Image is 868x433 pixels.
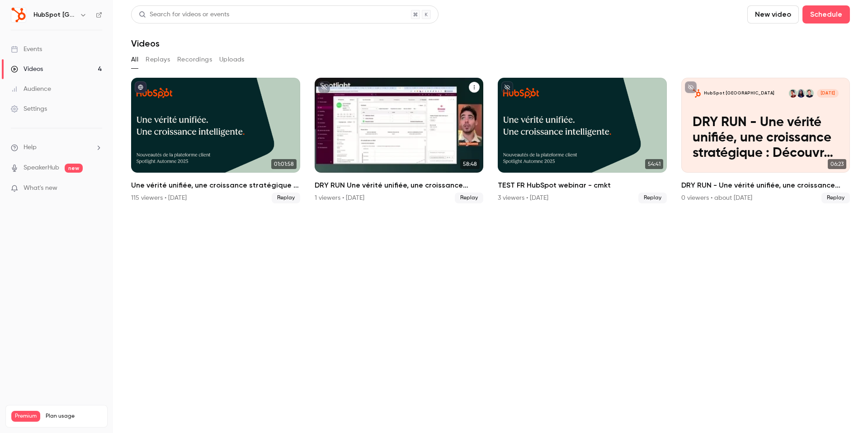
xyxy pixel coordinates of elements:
button: All [131,52,138,67]
h6: HubSpot [GEOGRAPHIC_DATA] [33,10,76,19]
span: Premium [11,411,40,422]
button: Recordings [177,52,212,67]
button: unpublished [685,81,697,93]
li: Une vérité unifiée, une croissance stratégique : Découvrez les nouveautés du Spotlight - Automne ... [131,78,300,203]
button: unpublished [318,81,330,93]
img: Fabien Rabusseau [805,89,814,98]
span: Replay [272,193,300,203]
li: help-dropdown-opener [11,143,102,152]
button: Schedule [802,5,850,24]
img: Mélanie Bohulu [797,89,806,98]
h2: Une vérité unifiée, une croissance stratégique : Découvrez les nouveautés du Spotlight - Automne ... [131,180,300,191]
div: Search for videos or events [139,10,229,19]
span: Replay [638,193,667,203]
p: HubSpot [GEOGRAPHIC_DATA] [704,90,774,96]
iframe: Noticeable Trigger [91,184,102,193]
p: DRY RUN - Une vérité unifiée, une croissance stratégique : Découvrez les nouveautés du Spotlight ... [693,115,839,161]
div: Settings [11,104,47,113]
section: Videos [131,5,850,428]
div: 3 viewers • [DATE] [498,193,548,202]
img: HubSpot France [11,8,26,22]
h2: DRY RUN - Une vérité unifiée, une croissance stratégique : Découvrez les nouveautés du Spotlight ... [681,180,850,191]
div: Events [11,45,42,54]
h1: Videos [131,38,160,49]
a: 54:41TEST FR HubSpot webinar - cmkt3 viewers • [DATE]Replay [498,78,667,203]
img: DRY RUN - Une vérité unifiée, une croissance stratégique : Découvrez les nouveautés du Spotlight ... [693,89,701,98]
button: published [135,81,146,93]
span: 54:41 [645,159,663,169]
span: Replay [821,193,850,203]
span: Plan usage [46,413,102,420]
a: 01:01:58Une vérité unifiée, une croissance stratégique : Découvrez les nouveautés du Spotlight - ... [131,78,300,203]
a: 58:48DRY RUN Une vérité unifiée, une croissance stratégique : Découvrez les nouveautés du Spotlig... [315,78,484,203]
button: Uploads [219,52,245,67]
span: 06:23 [828,159,846,169]
div: Videos [11,65,43,74]
li: DRY RUN Une vérité unifiée, une croissance stratégique : Découvrez les nouveautés du Spotlight - ... [315,78,484,203]
span: Help [24,143,37,152]
a: DRY RUN - Une vérité unifiée, une croissance stratégique : Découvrez les nouveautés du Spotlight ... [681,78,850,203]
span: Replay [455,193,483,203]
span: What's new [24,184,57,193]
div: 1 viewers • [DATE] [315,193,364,202]
span: new [65,164,83,173]
span: [DATE] [817,89,839,98]
button: New video [747,5,799,24]
div: 0 viewers • about [DATE] [681,193,752,202]
button: Replays [146,52,170,67]
span: 01:01:58 [271,159,297,169]
div: 115 viewers • [DATE] [131,193,187,202]
div: Audience [11,85,51,94]
a: SpeakerHub [24,163,59,173]
h2: DRY RUN Une vérité unifiée, une croissance stratégique : Découvrez les nouveautés du Spotlight - ... [315,180,484,191]
button: unpublished [501,81,513,93]
ul: Videos [131,78,850,203]
h2: TEST FR HubSpot webinar - cmkt [498,180,667,191]
li: TEST FR HubSpot webinar - cmkt [498,78,667,203]
img: Enzo Valucci [789,89,797,98]
span: 58:48 [460,159,480,169]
